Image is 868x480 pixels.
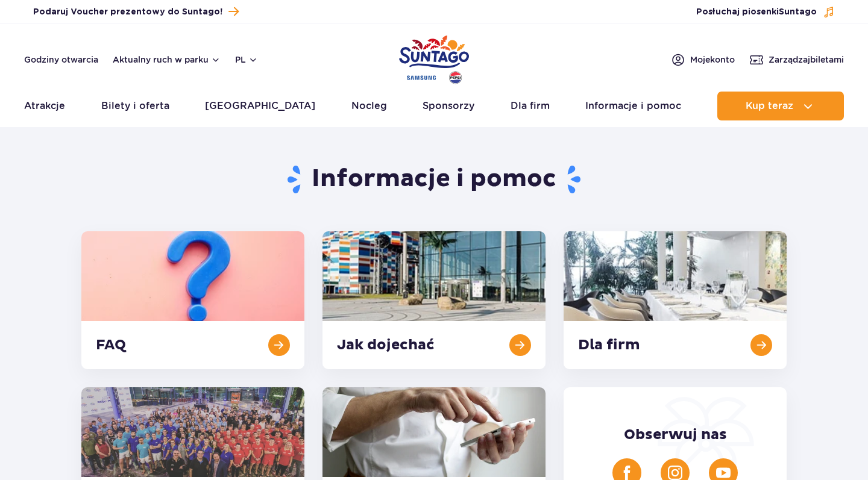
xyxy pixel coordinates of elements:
a: Bilety i oferta [101,92,169,120]
button: Aktualny ruch w parku [113,55,221,64]
a: Dla firm [511,92,550,120]
a: Podaruj Voucher prezentowy do Suntago! [33,4,239,20]
span: Zarządzaj biletami [769,54,844,66]
span: Obserwuj nas [624,426,727,444]
a: Nocleg [351,92,387,120]
img: Instagram [668,466,682,480]
a: Zarządzajbiletami [749,52,844,67]
span: Posłuchaj piosenki [696,6,817,18]
a: Park of Poland [399,30,469,86]
h1: Informacje i pomoc [81,164,787,195]
img: YouTube [716,466,731,480]
a: Atrakcje [24,92,65,120]
button: Kup teraz [717,92,844,120]
a: Informacje i pomoc [585,92,681,120]
a: Sponsorzy [423,92,474,120]
a: Godziny otwarcia [24,54,98,66]
img: Facebook [620,466,634,480]
span: Kup teraz [746,101,793,111]
span: Moje konto [690,54,735,66]
a: Mojekonto [671,52,735,67]
button: pl [235,54,258,66]
a: [GEOGRAPHIC_DATA] [205,92,315,120]
button: Posłuchaj piosenkiSuntago [696,6,835,18]
span: Suntago [779,8,817,16]
span: Podaruj Voucher prezentowy do Suntago! [33,6,222,18]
